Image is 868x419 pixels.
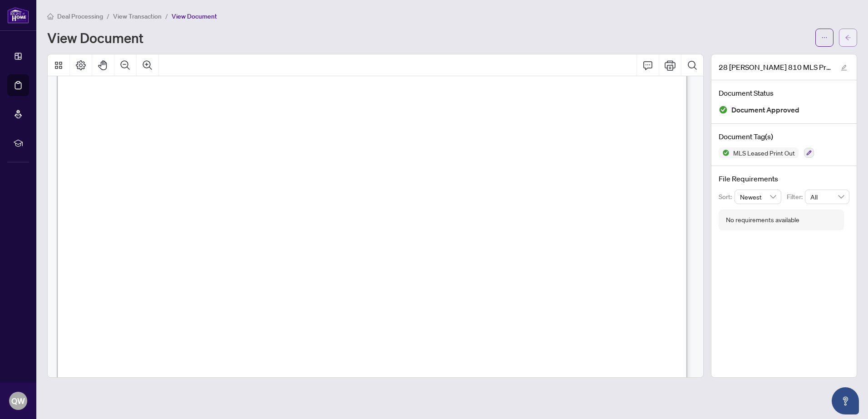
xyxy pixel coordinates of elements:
span: View Transaction [113,12,162,20]
p: Sort: [719,192,735,202]
span: home [47,13,54,19]
h1: View Document [47,30,143,45]
h4: Document Tag(s) [719,131,849,142]
li: / [165,11,168,21]
span: Newest [740,190,776,204]
span: 28 [PERSON_NAME] 810 MLS Print out.pdf [719,62,832,73]
span: Deal Processing [57,12,103,20]
h4: File Requirements [719,173,849,184]
li: / [107,11,109,21]
span: All [810,190,844,204]
p: Filter: [787,192,805,202]
img: Status Icon [719,147,730,158]
h4: Document Status [719,88,849,98]
button: Open asap [832,387,859,414]
span: QW [11,395,25,407]
span: edit [841,64,847,71]
img: logo [7,7,29,24]
span: arrow-left [845,34,851,41]
span: View Document [172,12,217,20]
img: Document Status [719,105,728,114]
span: MLS Leased Print Out [730,150,799,156]
div: No requirements available [726,215,799,225]
span: ellipsis [821,34,828,41]
span: Document Approved [731,104,799,116]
